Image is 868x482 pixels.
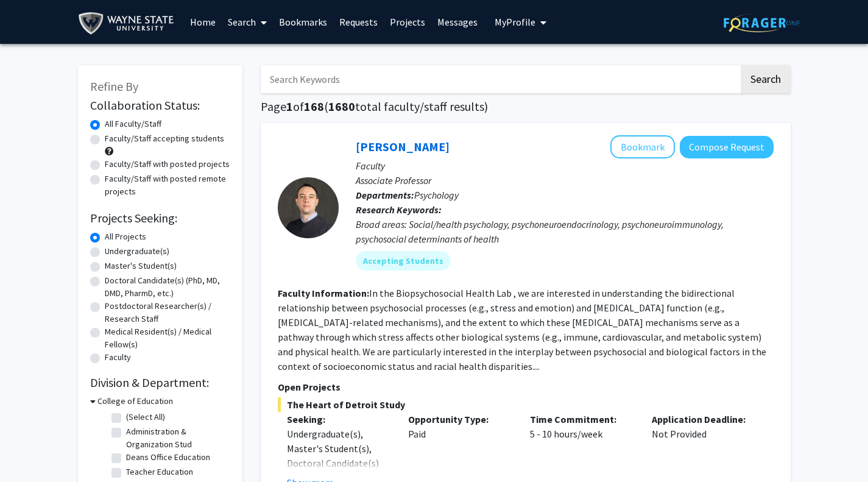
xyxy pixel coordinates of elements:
label: Faculty [105,351,131,364]
img: Wayne State University Logo [78,10,180,37]
label: Master's Student(s) [105,260,177,272]
label: (Select All) [126,411,165,424]
p: Opportunity Type: [408,412,512,427]
a: Home [184,1,222,43]
mat-chip: Accepting Students [356,251,451,271]
p: Associate Professor [356,173,774,188]
label: Faculty/Staff accepting students [105,132,224,145]
label: Faculty/Staff with posted projects [105,158,230,171]
span: 168 [304,99,324,114]
a: [PERSON_NAME] [356,139,450,154]
label: All Faculty/Staff [105,118,161,130]
h2: Collaboration Status: [90,98,230,113]
span: 1 [286,99,293,114]
label: Administration & Organization Stud [126,425,227,451]
a: Requests [333,1,384,43]
p: Time Commitment: [530,412,633,427]
b: Research Keywords: [356,204,442,216]
label: Teacher Education [126,466,193,478]
label: Deans Office Education [126,451,210,464]
a: Bookmarks [273,1,333,43]
label: All Projects [105,230,146,243]
b: Departments: [356,189,414,201]
a: Projects [384,1,431,43]
img: ForagerOne Logo [724,13,800,32]
button: Compose Request to Samuele Zilioli [680,136,774,158]
p: Open Projects [278,380,774,394]
b: Faculty Information: [278,287,369,299]
span: My Profile [495,16,535,28]
fg-read-more: In the Biopsychosocial Health Lab , we are interested in understanding the bidirectional relation... [278,287,766,372]
span: Psychology [414,189,459,201]
label: Postdoctoral Researcher(s) / Research Staff [105,300,230,325]
a: Messages [431,1,484,43]
button: Add Samuele Zilioli to Bookmarks [610,135,675,158]
p: Faculty [356,158,774,173]
span: The Heart of Detroit Study [278,397,774,412]
button: Search [741,65,791,93]
h3: College of Education [97,395,173,408]
a: Search [222,1,273,43]
h2: Projects Seeking: [90,211,230,225]
label: Undergraduate(s) [105,245,169,258]
p: Seeking: [287,412,390,427]
iframe: Chat [9,427,52,473]
div: Broad areas: Social/health psychology, psychoneuroendocrinology, psychoneuroimmunology, psychosoc... [356,217,774,246]
label: Medical Resident(s) / Medical Fellow(s) [105,325,230,351]
h2: Division & Department: [90,375,230,390]
label: Doctoral Candidate(s) (PhD, MD, DMD, PharmD, etc.) [105,274,230,300]
h1: Page of ( total faculty/staff results) [261,99,791,114]
span: 1680 [328,99,355,114]
input: Search Keywords [261,65,739,93]
span: Refine By [90,79,138,94]
p: Application Deadline: [652,412,755,427]
label: Faculty/Staff with posted remote projects [105,172,230,198]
